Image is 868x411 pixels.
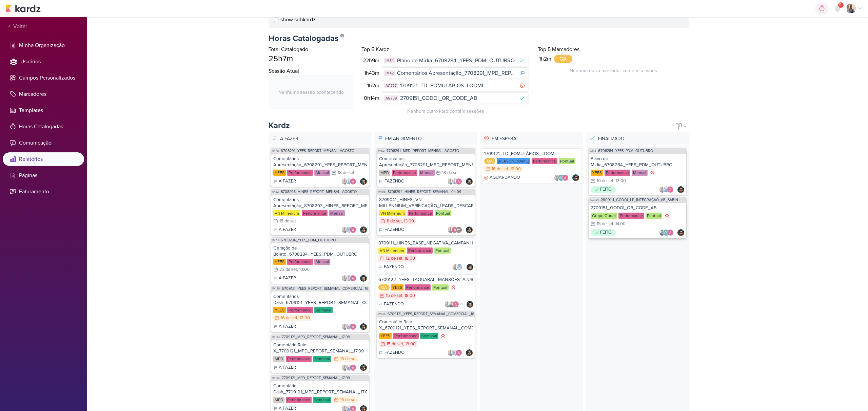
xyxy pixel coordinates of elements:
div: Mensal [329,210,345,216]
img: Alessandra Gomes [350,323,356,330]
img: kardz.app [5,4,41,13]
div: 6709122_YEES_TAQUARAL_MANSÕES_AJUSTE_CAMPANHA_MIA [378,277,473,283]
img: Caroline Traven De Andrade [346,364,352,371]
div: IM42 [384,70,395,76]
p: A FAZER [279,275,296,282]
p: A FAZER [279,364,296,371]
img: Caroline Traven De Andrade [346,275,352,282]
div: , 18:00 [402,294,415,298]
div: Semanal [420,333,438,339]
img: Caroline Traven De Andrade [451,178,458,185]
img: Alessandra Gomes [350,275,356,282]
p: FEITO [600,229,612,236]
img: Nelito Junior [572,174,579,181]
img: Iara Santos [452,264,459,271]
div: 2709151_GODOI_QR_CODE_AB [591,205,684,211]
div: 1h2m [363,82,382,90]
div: Performance [287,170,313,176]
img: Alessandra Gomes [350,178,356,185]
div: Pontual [434,247,451,254]
div: MPD [273,356,284,362]
div: Performance [618,213,644,219]
div: Performance [408,210,433,216]
div: Aline Gimenez Graciano [558,174,565,181]
div: Top 5 Marcadores [538,45,689,53]
p: A Fazer [279,134,370,144]
img: Alessandra Gomes [455,178,462,185]
div: 18 de set [442,171,459,175]
div: YEES [591,170,603,176]
div: 8709111_HINES_BASE_NEGATIVA_CAMPANHA [378,240,473,246]
p: FEITO [600,186,612,193]
div: 1h43m [363,69,382,77]
span: IM73 [272,238,279,242]
input: show subkardz [274,18,278,22]
img: Nelito Junior [360,226,367,233]
span: AG724 [589,198,599,202]
img: Nelito Junior [466,226,473,233]
img: Caroline Traven De Andrade [663,186,670,193]
div: AG727 [384,83,398,89]
a: 2709151_GODOI_QR_CODE_AB Grupo Godoi Performance Pontual 15 de set , 14:00 FEITO AG [589,203,686,238]
span: Voltar [11,22,27,30]
div: VN Millenium [378,247,406,254]
img: Alessandra Gomes [667,229,674,236]
li: Horas Catalogadas [3,120,84,133]
a: 8708294_HINES_REPORT_SEMANAL_04.09 [388,190,461,194]
p: FAZENDO [384,349,405,356]
img: Alessandra Gomes [350,364,356,371]
a: Geração de Boleto_6708284_YEES_PDM_OUTUBRO YEES Performance Mensal 23 de set , 10:00 A FAZER [271,243,369,284]
img: Nelito Junior [467,301,473,308]
img: Nelito Junior [677,186,684,193]
li: Usuários [3,55,84,68]
img: Iara Santos [341,178,348,185]
div: Performance [287,307,313,313]
span: Nenhuma sessão acontecendo [278,89,344,96]
div: Kardz [269,120,290,131]
div: Horas Catalogadas [269,30,689,44]
li: Páginas [3,169,84,182]
div: , 18:00 [402,256,415,261]
a: Comentários Apresentação_6708291_YEES_REPORT_MENSAL_AGOSTO YEES Performance Mensal 18 de set A FAZER [271,154,369,187]
div: Comentários Apresentação_8708293_HINES_REPORT_MENSAL_AGOSTO [273,197,367,209]
div: , 13:00 [402,219,414,223]
div: 12 de set [386,256,402,261]
li: Campos Personalizados [3,71,84,85]
a: 6709121_YEES_REPORT_SEMANAL_COMERCIAL_16.09 [282,287,374,290]
a: 7709121_MPD_REPORT_SEMANAL_17.09 [282,376,350,380]
span: IM133 [272,376,280,380]
div: 16 de set [492,167,508,171]
img: Iara Santos [341,275,348,282]
span: Sessão Atual [269,67,299,75]
p: Finalizado [597,134,687,144]
div: , 10:00 [297,267,310,272]
div: Prioridade Alta [649,169,656,176]
div: 16 de set [340,398,357,402]
div: 15 de set [387,342,403,346]
div: YEES [273,259,286,265]
a: Comentários Apresentação_7708291_MPD_REPORT_MENSAL_AGOSTO MPD Performance Mensal 18 de set FAZENDO [377,154,475,187]
a: 6708284_YEES_PDM_OUTUBRO [598,149,653,153]
img: Iara Santos [444,301,451,308]
div: Geração de Boleto_6708284_YEES_PDM_OUTUBRO [273,245,367,257]
p: Em Andamento [384,134,475,144]
img: Nelito Junior [466,349,473,356]
div: AG739 [384,95,398,101]
p: AG [559,176,564,180]
div: , 12:00 [297,316,310,320]
div: Comentários Dash_6709121_YEES_REPORT_SEMANAL_COMERCIAL_16.09 [273,294,367,306]
div: Performance [405,284,431,290]
div: Pontual [559,158,575,164]
div: Top 5 Kardz [361,45,530,53]
img: Nelito Junior [360,364,367,371]
img: Iara Santos [341,323,348,330]
p: FAZENDO [384,178,405,185]
a: 1709121_TD_FOMULÁRIOS_LOOMI QA [PERSON_NAME] Performance Pontual 16 de set , 12:00 AGUARDANDO AG [482,148,581,183]
div: Nenhum outro kard contém sessões [361,104,530,115]
a: 6709122_YEES_TAQUARAL_MANSÕES_AJUSTE_CAMPANHA_MIA QA YEES Performance Pontual 15 de set , 18:00 F... [376,274,475,310]
a: 8709041_HINES_VN MILLENNIUM_VERIFICAÇÃO_LEADS_DESCARTADOS VN Millenium Performance Pontual 11 de ... [377,195,475,235]
img: Iara Santos [447,349,454,356]
img: Nelito Junior [360,275,367,282]
img: Nelito Junior [467,264,473,271]
a: AG727 1709121_TD_FOMULÁRIOS_LOOMI [382,80,528,91]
